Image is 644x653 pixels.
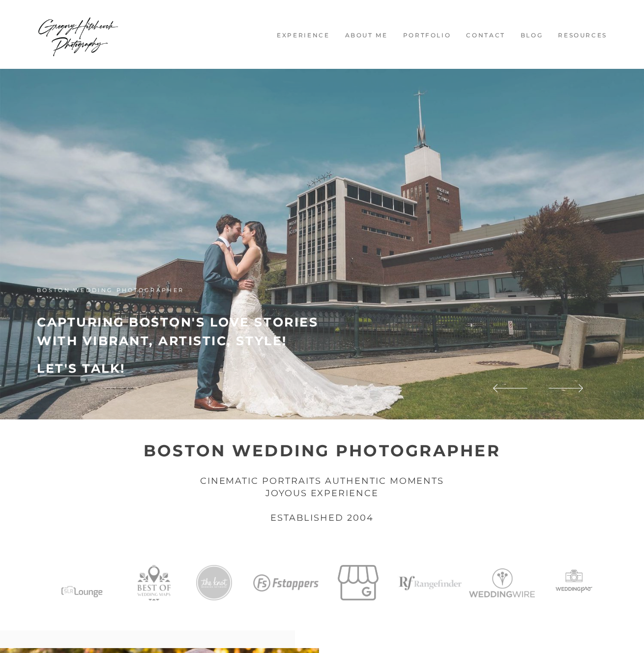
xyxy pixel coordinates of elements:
[553,31,613,40] a: Resources
[270,512,373,523] span: established 2004
[144,441,500,460] strong: BOSTON WEDDING PHOTOGRAPHER
[37,287,184,294] span: boston wedding photographer
[37,333,287,348] strong: with vibrant, artistic, style!
[37,361,125,376] u: LET'S TALK!
[37,5,119,64] img: Wedding Photographer Boston - Gregory Hitchcock Photography
[340,31,393,40] a: About me
[515,31,548,40] a: Blog
[37,315,318,329] strong: capturing boston's love stories
[37,361,125,376] a: LET'S TALK!
[461,31,510,40] a: Contact
[200,475,444,486] span: CINEMATIC PORTRAITS AUTHENTIC MOMENTS
[272,31,335,40] a: Experience
[265,488,379,498] span: JOYOUS EXPERIENCE
[398,31,456,40] a: Portfolio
